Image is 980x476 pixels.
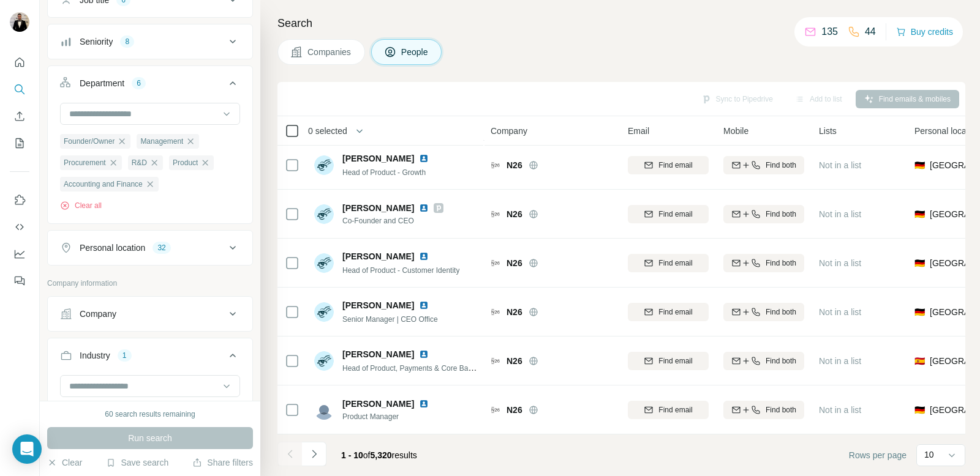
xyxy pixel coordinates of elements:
span: Lists [819,125,837,137]
button: Search [10,78,29,100]
img: Avatar [314,302,334,322]
button: Dashboard [10,243,29,265]
span: 🇩🇪 [914,306,925,318]
span: Head of Product - Customer Identity [342,266,459,275]
div: Industry [80,349,110,362]
span: Not in a list [819,209,861,219]
img: Avatar [314,253,334,273]
span: [PERSON_NAME] [342,398,414,410]
span: 🇩🇪 [914,159,925,171]
span: Management [140,136,183,147]
span: [PERSON_NAME] [342,250,414,262]
span: Co-Founder and CEO [342,215,443,226]
img: LinkedIn logo [419,203,429,213]
img: LinkedIn logo [419,349,429,359]
span: [PERSON_NAME] [342,348,414,360]
p: Company information [47,278,253,289]
button: My lists [10,132,29,154]
span: 🇩🇪 [914,257,925,269]
span: Company [491,125,527,137]
div: Department [80,77,124,89]
button: Use Surfe on LinkedIn [10,189,29,211]
button: Find email [628,205,709,223]
span: of [363,450,371,460]
span: 🇩🇪 [914,208,925,220]
span: N26 [507,404,522,416]
span: Head of Product, Payments & Core Banking [342,363,486,373]
span: Not in a list [819,356,861,366]
button: Clear [47,456,82,469]
span: Find both [766,404,796,415]
div: 1 [118,350,132,361]
span: N26 [507,208,522,220]
button: Find both [723,401,804,419]
span: Procurement [64,157,106,168]
img: Avatar [314,155,334,175]
button: Enrich CSV [10,105,29,127]
img: Logo of N26 [491,307,500,317]
img: LinkedIn logo [419,399,429,409]
div: Open Intercom Messenger [12,434,42,464]
span: Find email [658,404,692,415]
span: R&D [132,157,147,168]
button: Company [48,299,252,329]
span: Product [173,157,198,168]
div: Personal location [80,242,145,254]
button: Share filters [192,456,253,469]
img: LinkedIn logo [419,300,429,310]
span: Senior Manager | CEO Office [342,315,438,324]
button: Find both [723,156,804,174]
h4: Search [277,15,965,32]
span: N26 [507,159,522,171]
span: Not in a list [819,258,861,268]
span: People [401,46,429,58]
span: Find both [766,258,796,269]
img: Avatar [314,400,334,420]
button: Personal location32 [48,233,252,262]
span: results [341,450,417,460]
span: Founder/Owner [64,136,115,147]
button: Find email [628,303,709,321]
button: Feedback [10,270,29,292]
span: Find email [658,307,692,318]
button: Find both [723,205,804,223]
img: Logo of N26 [491,405,500,415]
p: 44 [865,24,876,39]
span: 🇪🇸 [914,355,925,367]
span: Personal location [914,125,980,137]
img: Logo of N26 [491,160,500,170]
span: Find email [658,160,692,171]
button: Buy credits [896,23,953,40]
button: Clear all [60,200,102,211]
button: Save search [106,456,168,469]
span: Not in a list [819,405,861,415]
span: N26 [507,306,522,318]
span: Find both [766,307,796,318]
button: Quick start [10,51,29,73]
button: Navigate to next page [302,442,326,466]
span: 0 selected [308,125,347,137]
div: 6 [132,78,146,89]
button: Use Surfe API [10,216,29,238]
img: Avatar [314,204,334,224]
button: Find both [723,254,804,272]
span: Find email [658,258,692,269]
button: Find email [628,352,709,370]
span: [PERSON_NAME] [342,152,414,165]
button: Department6 [48,69,252,103]
span: 🇩🇪 [914,404,925,416]
span: Rows per page [849,449,907,461]
img: Avatar [10,12,29,32]
span: Companies [307,46,352,58]
span: Find both [766,209,796,220]
span: [PERSON_NAME] [342,299,414,311]
img: Avatar [314,351,334,371]
span: Not in a list [819,160,861,170]
button: Find email [628,401,709,419]
img: Logo of N26 [491,356,500,366]
img: LinkedIn logo [419,154,429,163]
button: Industry1 [48,341,252,375]
div: 32 [153,242,170,253]
span: Find both [766,160,796,171]
button: Find both [723,352,804,370]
